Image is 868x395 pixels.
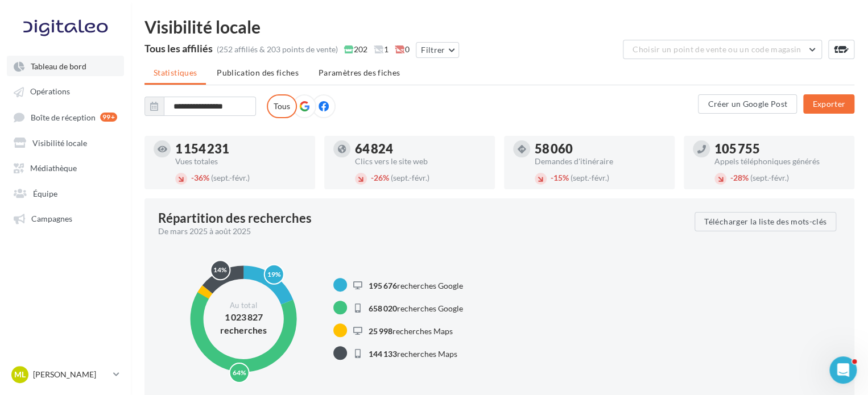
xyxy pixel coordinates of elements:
[158,226,685,237] div: De mars 2025 à août 2025
[371,173,389,182] span: 26%
[369,326,392,335] span: 25 998
[33,188,57,198] span: Équipe
[344,44,367,55] span: 202
[144,43,213,53] div: Tous les affiliés
[319,68,400,77] span: Paramètres des fiches
[7,81,124,101] a: Opérations
[623,40,822,59] button: Choisir un point de vente ou un code magasin
[9,364,122,385] a: ML [PERSON_NAME]
[371,173,374,182] span: -
[217,68,299,77] span: Publication des fiches
[211,173,250,182] span: (sept.-févr.)
[355,157,486,165] div: Clics vers le site web
[551,173,553,182] span: -
[369,326,453,335] span: recherches Maps
[633,44,801,54] span: Choisir un point de vente ou un code magasin
[30,87,70,97] span: Opérations
[30,163,77,173] span: Médiathèque
[369,280,397,290] span: 195 676
[374,44,388,55] span: 1
[829,356,857,384] iframe: Intercom live chat
[158,212,312,224] div: Répartition des recherches
[32,138,87,147] span: Visibilité locale
[217,44,338,55] div: (252 affiliés & 203 points de vente)
[7,182,124,203] a: Équipe
[7,207,124,228] a: Campagnes
[31,112,96,122] span: Boîte de réception
[395,44,410,55] span: 0
[535,157,666,165] div: Demandes d'itinéraire
[551,173,569,182] span: 15%
[369,348,457,358] span: recherches Maps
[714,157,845,165] div: Appels téléphoniques générés
[7,56,124,76] a: Tableau de bord
[191,173,209,182] span: 36%
[7,106,124,127] a: Boîte de réception 99+
[369,303,463,313] span: recherches Google
[31,214,72,223] span: Campagnes
[175,157,306,165] div: Vues totales
[369,348,397,358] span: 144 133
[730,173,749,182] span: 28%
[355,143,486,155] div: 64 824
[416,42,459,58] button: Filtrer
[571,173,609,182] span: (sept.-févr.)
[369,303,397,313] span: 658 020
[175,143,306,155] div: 1 154 231
[7,157,124,177] a: Médiathèque
[33,369,109,380] p: [PERSON_NAME]
[144,18,854,35] div: Visibilité locale
[31,61,86,71] span: Tableau de bord
[730,173,733,182] span: -
[698,94,797,114] button: Créer un Google Post
[369,280,463,290] span: recherches Google
[7,132,124,152] a: Visibilité locale
[100,113,117,122] div: 99+
[695,212,836,231] button: Télécharger la liste des mots-clés
[191,173,194,182] span: -
[14,369,26,380] span: ML
[714,143,845,155] div: 105 755
[750,173,789,182] span: (sept.-févr.)
[803,94,854,114] button: Exporter
[391,173,429,182] span: (sept.-févr.)
[267,94,297,118] label: Tous
[535,143,666,155] div: 58 060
